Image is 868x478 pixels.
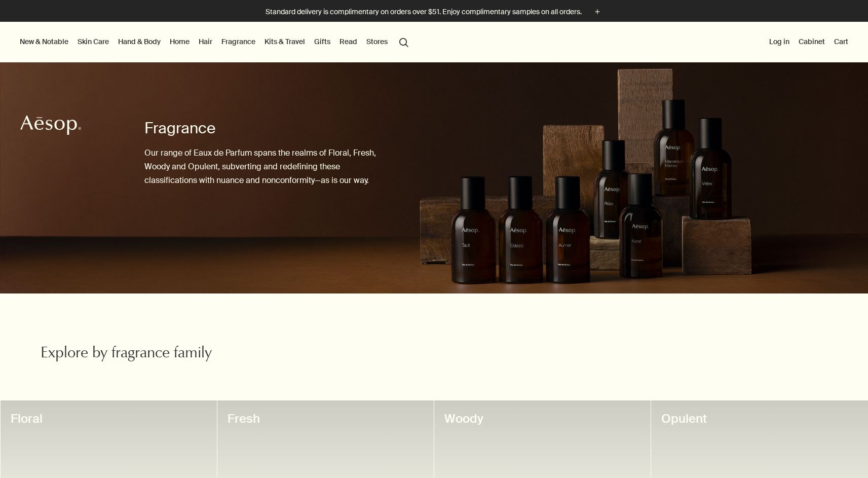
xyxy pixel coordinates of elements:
[661,411,857,427] h3: Opulent
[11,411,207,427] h3: Floral
[116,35,163,48] a: Hand & Body
[395,32,413,51] button: Open search
[168,35,192,48] a: Home
[20,115,81,135] svg: Aesop
[266,7,582,17] p: Standard delivery is complimentary on orders over $51. Enjoy complimentary samples on all orders.
[797,35,827,48] a: Cabinet
[219,35,257,48] a: Fragrance
[197,35,214,48] a: Hair
[266,6,603,18] button: Standard delivery is complimentary on orders over $51. Enjoy complimentary samples on all orders.
[767,35,791,48] button: Log in
[767,22,850,62] nav: supplementary
[18,35,70,48] button: New & Notable
[41,344,303,364] h2: Explore by fragrance family
[18,22,413,62] nav: primary
[312,35,332,48] a: Gifts
[444,411,640,427] h3: Woody
[337,35,359,48] a: Read
[144,146,393,188] p: Our range of Eaux de Parfum spans the realms of Floral, Fresh, Woody and Opulent, subverting and ...
[18,113,84,140] a: Aesop
[832,35,850,48] button: Cart
[364,35,390,48] button: Stores
[262,35,307,48] a: Kits & Travel
[228,411,424,427] h3: Fresh
[144,118,393,138] h1: Fragrance
[76,35,111,48] a: Skin Care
